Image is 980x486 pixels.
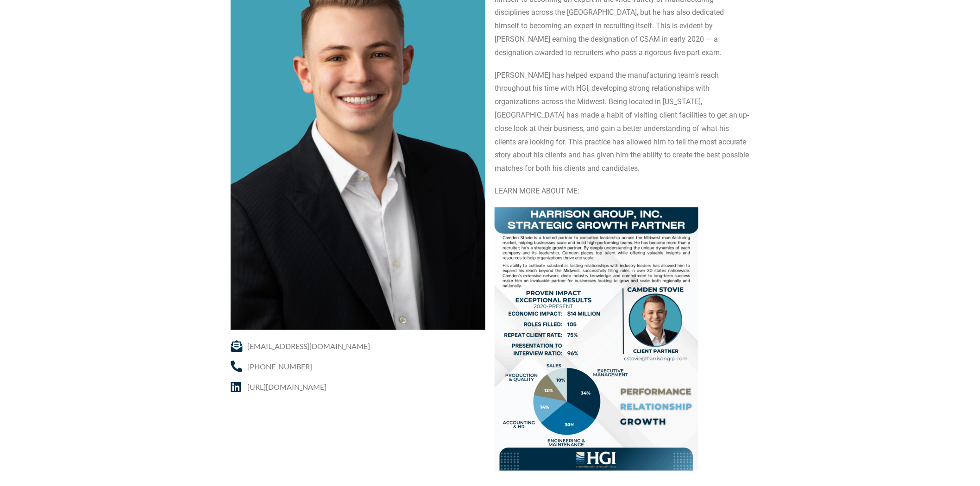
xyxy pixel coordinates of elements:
[245,380,327,393] span: [URL][DOMAIN_NAME]
[231,380,485,393] a: [URL][DOMAIN_NAME]
[231,360,485,373] a: [PHONE_NUMBER]
[245,360,312,373] span: [PHONE_NUMBER]
[495,187,579,195] a: LEARN MORE ABOUT ME:
[495,69,749,175] p: [PERSON_NAME] has helped expand the manufacturing team’s reach throughout his time with HGI, deve...
[231,339,485,353] a: [EMAIL_ADDRESS][DOMAIN_NAME]
[245,339,370,353] span: [EMAIL_ADDRESS][DOMAIN_NAME]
